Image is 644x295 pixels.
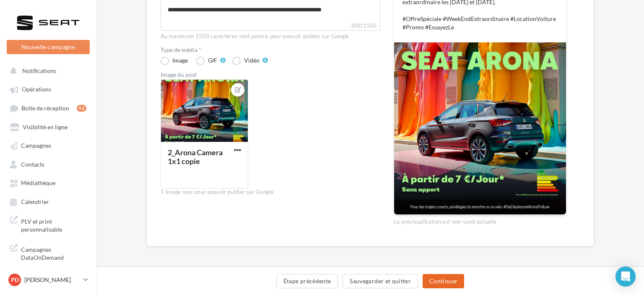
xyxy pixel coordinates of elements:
[21,216,86,234] span: PLV et print personnalisable
[5,63,88,78] button: Notifications
[11,276,19,284] span: PD
[161,72,380,78] div: Image du post
[161,47,380,53] label: Type de média *
[22,86,51,93] span: Opérations
[21,104,69,112] span: Boîte de réception
[5,240,91,265] a: Campagnes DataOnDemand
[5,175,91,190] a: Médiathèque
[77,105,86,112] div: 92
[208,57,217,63] div: GIF
[343,274,418,288] button: Sauvegarder et quitter
[615,266,636,287] div: Open Intercom Messenger
[161,33,380,40] div: Au maximum 1500 caractères sont permis pour pouvoir publier sur Google
[21,180,55,187] span: Médiathèque
[5,157,91,172] a: Contacts
[5,212,91,237] a: PLV et print personnalisable
[172,57,188,63] div: Image
[22,67,56,74] span: Notifications
[21,244,86,262] span: Campagnes DataOnDemand
[21,198,49,205] span: Calendrier
[23,123,68,131] span: Visibilité en ligne
[21,161,44,168] span: Contacts
[5,100,91,116] a: Boîte de réception92
[168,148,223,166] div: 2_Arona Camera 1x1 copie
[5,138,91,153] a: Campagnes
[394,215,566,226] div: La prévisualisation est non-contractuelle
[161,21,380,31] label: 308/1500
[24,276,80,284] p: [PERSON_NAME]
[423,274,464,288] button: Continuer
[7,272,90,288] a: PD [PERSON_NAME]
[5,194,91,209] a: Calendrier
[5,119,91,134] a: Visibilité en ligne
[21,142,51,149] span: Campagnes
[5,81,91,97] a: Opérations
[276,274,338,288] button: Étape précédente
[244,57,260,63] div: Vidéo
[7,40,90,54] button: Nouvelle campagne
[161,188,380,196] div: 1 image max pour pouvoir publier sur Google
